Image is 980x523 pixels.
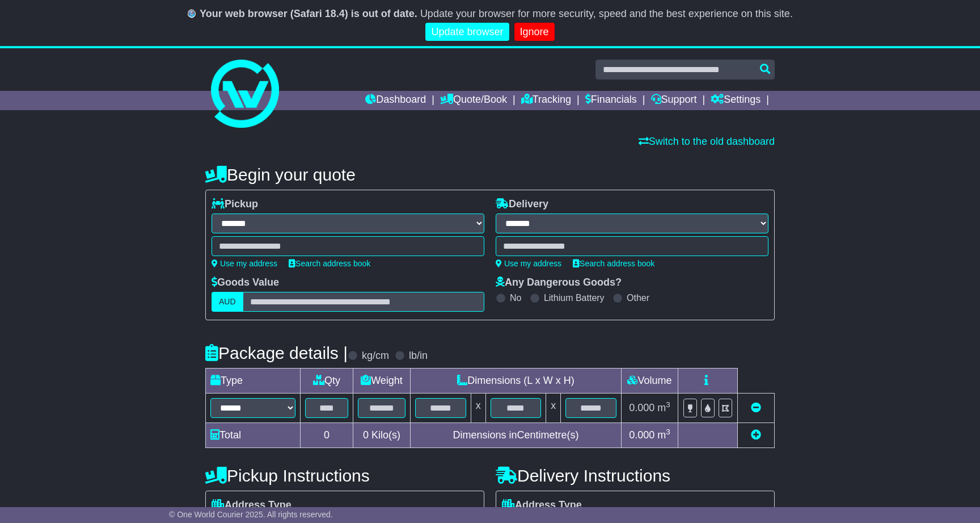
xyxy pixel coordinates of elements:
[502,499,582,512] label: Address Type
[496,198,548,211] label: Delivery
[440,91,507,110] a: Quote/Book
[206,369,301,394] td: Type
[425,23,509,41] a: Update browser
[353,369,411,394] td: Weight
[657,402,670,413] span: m
[205,466,484,485] h4: Pickup Instructions
[471,394,485,423] td: x
[409,350,428,362] label: lb/in
[301,369,353,394] td: Qty
[496,277,622,289] label: Any Dangerous Goods?
[496,466,775,485] h4: Delivery Instructions
[514,23,555,41] a: Ignore
[353,423,411,448] td: Kilo(s)
[420,8,793,19] span: Update your browser for more security, speed and the best experience on this site.
[410,423,621,448] td: Dimensions in Centimetre(s)
[666,428,670,436] sup: 3
[212,259,277,268] a: Use my address
[521,91,571,110] a: Tracking
[629,402,654,413] span: 0.000
[627,292,649,303] label: Other
[510,292,521,303] label: No
[212,292,243,312] label: AUD
[621,369,678,394] td: Volume
[212,499,292,512] label: Address Type
[651,91,697,110] a: Support
[289,259,370,268] a: Search address book
[751,402,761,413] a: Remove this item
[200,8,417,19] b: Your web browser (Safari 18.4) is out of date.
[212,277,279,289] label: Goods Value
[546,394,561,423] td: x
[363,429,369,441] span: 0
[657,429,670,441] span: m
[205,165,775,184] h4: Begin your quote
[711,91,761,110] a: Settings
[666,400,670,409] sup: 3
[544,292,605,303] label: Lithium Battery
[301,423,353,448] td: 0
[362,350,389,362] label: kg/cm
[751,429,761,441] a: Add new item
[410,369,621,394] td: Dimensions (L x W x H)
[212,198,258,211] label: Pickup
[573,259,654,268] a: Search address book
[496,259,561,268] a: Use my address
[629,429,654,441] span: 0.000
[205,344,348,362] h4: Package details |
[365,91,426,110] a: Dashboard
[639,136,775,147] a: Switch to the old dashboard
[206,423,301,448] td: Total
[169,510,333,519] span: © One World Courier 2025. All rights reserved.
[585,91,637,110] a: Financials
